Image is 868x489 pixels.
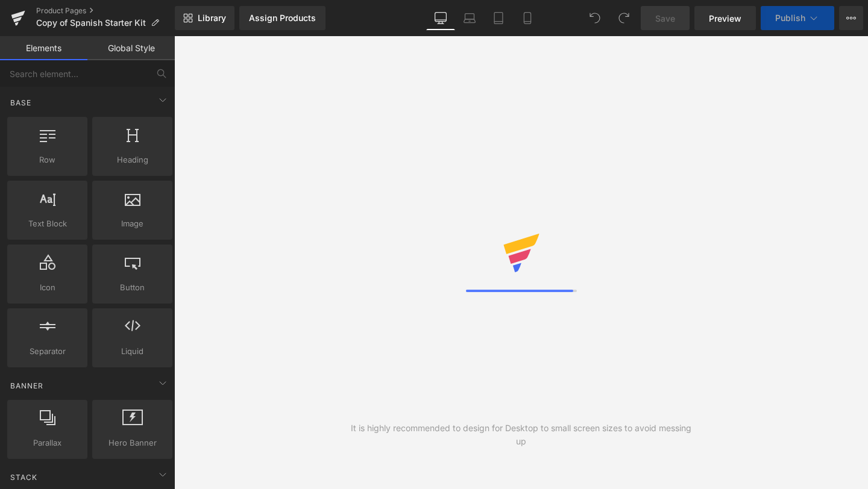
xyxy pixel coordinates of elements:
[96,281,169,294] span: Button
[175,6,234,30] a: New Library
[11,154,84,166] span: Row
[96,437,169,449] span: Hero Banner
[96,345,169,358] span: Liquid
[513,6,542,30] a: Mobile
[11,345,84,358] span: Separator
[455,6,484,30] a: Laptop
[96,217,169,230] span: Image
[612,6,636,30] button: Redo
[761,6,834,30] button: Publish
[9,97,33,108] span: Base
[583,6,607,30] button: Undo
[11,217,84,230] span: Text Block
[11,437,84,449] span: Parallax
[36,6,175,16] a: Product Pages
[655,12,675,25] span: Save
[11,281,84,294] span: Icon
[9,472,39,483] span: Stack
[36,18,146,28] span: Copy of Spanish Starter Kit
[96,154,169,166] span: Heading
[839,6,863,30] button: More
[87,36,175,60] a: Global Style
[198,13,226,23] span: Library
[426,6,455,30] a: Desktop
[249,13,316,23] div: Assign Products
[484,6,513,30] a: Tablet
[709,12,741,25] span: Preview
[9,380,45,391] span: Banner
[694,6,756,30] a: Preview
[775,13,805,23] span: Publish
[348,422,695,448] div: It is highly recommended to design for Desktop to small screen sizes to avoid messing up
